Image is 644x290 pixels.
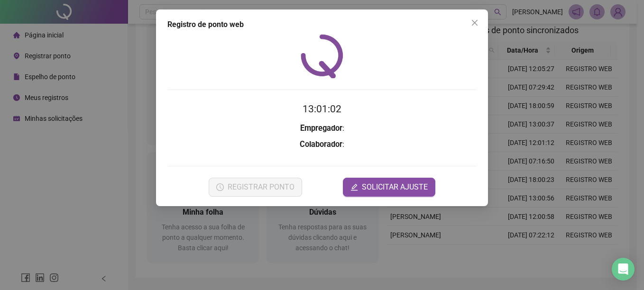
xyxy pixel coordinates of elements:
strong: Colaborador [300,140,342,149]
button: editSOLICITAR AJUSTE [343,178,435,197]
h3: : [167,122,477,135]
button: Close [467,15,482,30]
img: QRPoint [301,34,343,78]
time: 13:01:02 [303,103,341,115]
span: close [471,19,478,27]
strong: Empregador [300,124,342,133]
div: Open Intercom Messenger [612,258,635,281]
div: Registro de ponto web [167,19,477,30]
span: SOLICITAR AJUSTE [362,181,428,193]
span: edit [350,183,358,191]
button: REGISTRAR PONTO [209,178,302,197]
h3: : [167,138,477,151]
